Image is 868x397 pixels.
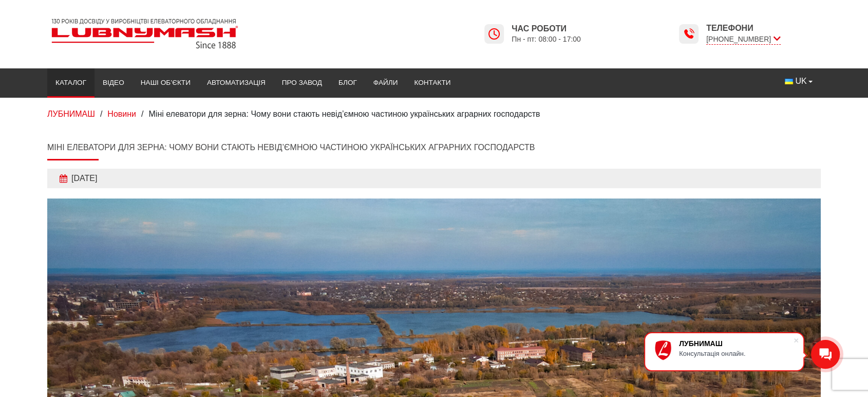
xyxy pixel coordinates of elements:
span: Телефони [706,23,781,34]
div: Консультація онлайн. [679,350,793,357]
span: UK [795,76,806,87]
a: Новини [107,110,136,118]
button: UK [777,71,821,91]
a: Автоматизація [199,71,274,94]
span: / [141,110,143,118]
a: Міні елеватори для зерна: Чому вони стають невід’ємною частиною українських аграрних господарств [47,143,535,152]
div: [DATE] [47,169,821,188]
a: Наші об’єкти [133,71,199,94]
span: Міні елеватори для зерна: Чому вони стають невід’ємною частиною українських аграрних господарств [148,110,540,118]
span: / [100,110,102,118]
img: Lubnymash time icon [683,28,695,40]
a: Про завод [274,71,330,94]
a: Каталог [47,71,95,94]
a: Файли [365,71,406,94]
img: Lubnymash [47,14,242,53]
a: ЛУБНИМАШ [47,110,95,118]
img: Lubnymash time icon [488,28,500,40]
span: Час роботи [512,23,581,34]
a: Відео [95,71,133,94]
a: Блог [330,71,365,94]
span: [PHONE_NUMBER] [706,34,781,45]
a: Контакти [406,71,459,94]
span: Пн - пт: 08:00 - 17:00 [512,34,581,44]
img: Українська [785,79,793,84]
div: ЛУБНИМАШ [679,339,793,348]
